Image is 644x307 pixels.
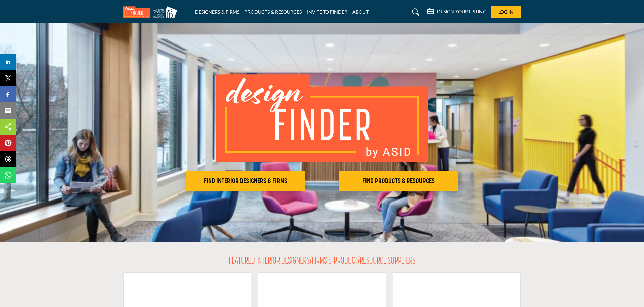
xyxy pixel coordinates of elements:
[244,9,302,15] a: PRODUCTS & RESOURCES
[307,9,347,15] a: INVITE TO FINDER
[352,9,369,15] a: ABOUT
[195,9,239,15] a: DESIGNERS & FIRMS
[229,256,415,267] h2: FEATURED INTERIOR DESIGNERS/FIRMS & PRODUCT/RESOURCE SUPPLIERS
[406,7,423,18] a: Search
[216,74,428,162] img: image
[188,177,303,185] h2: FIND INTERIOR DESIGNERS & FIRMS
[341,177,456,185] h2: FIND PRODUCTS & RESOURCES
[123,6,181,18] img: Site Logo
[437,9,486,15] h5: DESIGN YOUR LISTING
[186,171,305,191] button: FIND INTERIOR DESIGNERS & FIRMS
[491,6,521,18] button: Log In
[498,9,514,15] span: Log In
[427,8,486,16] div: DESIGN YOUR LISTING
[339,171,458,191] button: FIND PRODUCTS & RESOURCES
